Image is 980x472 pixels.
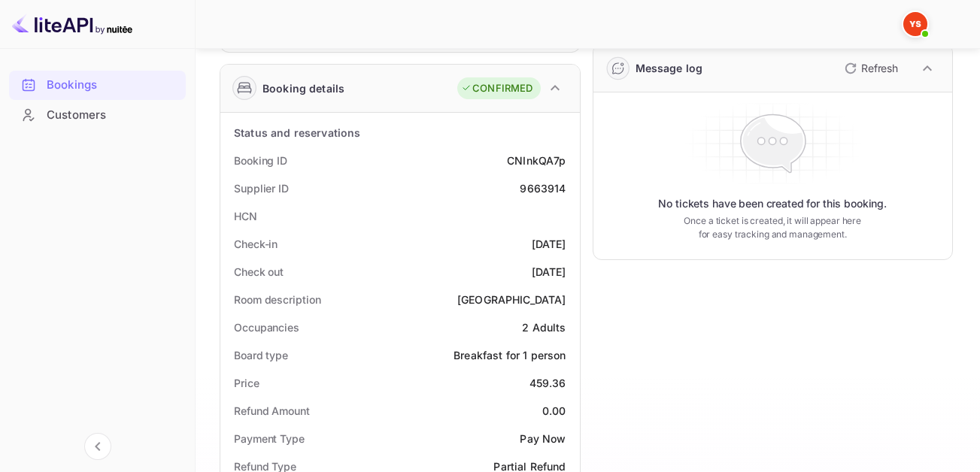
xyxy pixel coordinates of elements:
div: Bookings [9,71,186,100]
p: No tickets have been created for this booking. [658,196,887,211]
img: LiteAPI logo [12,12,132,36]
div: Supplier ID [234,180,289,196]
div: Customers [9,101,186,130]
div: Payment Type [234,431,305,446]
img: Yandex Support [903,12,927,36]
a: Bookings [9,71,186,98]
div: Message log [636,60,703,76]
div: CNInkQA7p [507,153,566,168]
div: Booking ID [234,153,287,168]
div: CONFIRMED [461,81,532,96]
div: Bookings [47,77,178,94]
div: Pay Now [520,431,566,446]
button: Refresh [836,56,904,80]
div: Status and reservations [234,125,360,141]
p: Once a ticket is created, it will appear here for easy tracking and management. [677,214,868,241]
div: Board type [234,347,288,363]
a: Customers [9,101,186,129]
div: Price [234,375,259,391]
div: Occupancies [234,319,299,335]
div: [DATE] [532,236,566,252]
button: Collapse navigation [84,433,111,460]
div: Booking details [262,80,344,96]
div: Check out [234,264,284,280]
div: 459.36 [529,375,566,391]
div: 0.00 [542,403,566,419]
div: Check-in [234,236,278,252]
div: Customers [47,107,178,124]
div: Room description [234,292,320,307]
div: 2 Adults [522,319,566,335]
div: [GEOGRAPHIC_DATA] [457,292,566,307]
div: Refund Amount [234,403,310,419]
div: Breakfast for 1 person [454,347,566,363]
div: HCN [234,208,257,224]
div: [DATE] [532,264,566,280]
div: 9663914 [520,180,566,196]
p: Refresh [861,60,898,76]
